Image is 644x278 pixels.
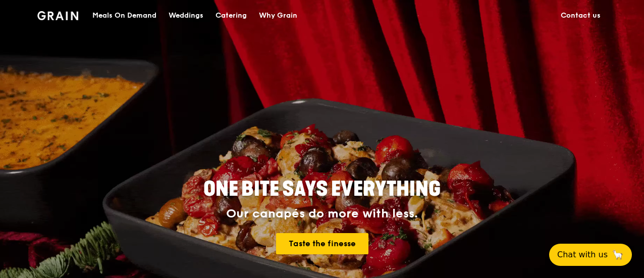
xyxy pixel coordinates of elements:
span: Chat with us [557,249,608,261]
span: 🦙 [612,249,624,261]
div: Meals On Demand [92,1,156,31]
span: ONE BITE SAYS EVERYTHING [203,177,441,201]
a: Taste the finesse [276,233,368,254]
div: Why Grain [259,1,297,31]
a: Catering [209,1,253,31]
a: Why Grain [253,1,303,31]
div: Catering [216,1,247,31]
div: Weddings [169,1,203,31]
button: Chat with us🦙 [549,244,632,266]
img: Grain [37,11,78,20]
a: Contact us [555,1,607,31]
div: Our canapés do more with less. [140,207,504,221]
a: Weddings [163,1,209,31]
